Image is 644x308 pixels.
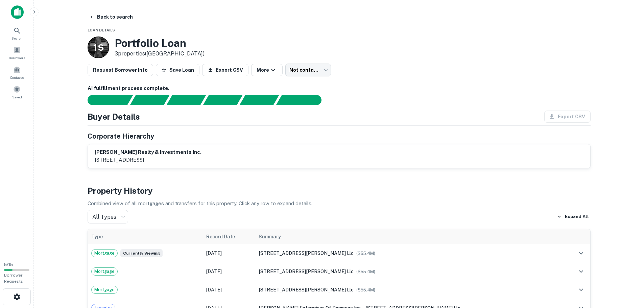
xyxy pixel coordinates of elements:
p: 3 properties ([GEOGRAPHIC_DATA]) [115,50,205,58]
td: [DATE] [203,262,255,281]
button: Save Loan [156,64,199,76]
th: Type [88,229,203,244]
span: ($ 55.4M ) [356,287,375,292]
span: Mortgage [92,250,117,257]
img: capitalize-icon.png [11,5,24,19]
div: Not contacted [285,64,331,76]
span: Mortgage [92,286,117,293]
a: Contacts [2,63,32,81]
div: All Types [88,210,128,223]
button: Export CSV [202,64,248,76]
a: Search [2,24,32,42]
td: [DATE] [203,281,255,299]
span: Borrower Requests [4,273,23,284]
p: [STREET_ADDRESS] [95,156,201,164]
div: Sending borrower request to AI... [79,95,130,105]
h5: Corporate Hierarchy [88,131,154,141]
div: Documents found, AI parsing details... [166,95,206,105]
h6: [PERSON_NAME] realty & investments inc. [95,148,201,156]
a: Borrowers [2,44,32,62]
iframe: Chat Widget [610,232,644,265]
button: Request Borrower Info [88,64,153,76]
button: Back to search [86,11,136,23]
span: Saved [12,94,22,100]
td: [DATE] [203,244,255,262]
div: Your request is received and processing... [130,95,169,105]
h6: AI fulfillment process complete. [88,85,591,92]
span: Mortgage [92,268,117,275]
span: Loan Details [88,28,115,32]
p: 1 S [93,41,103,54]
span: Contacts [10,75,24,80]
a: Saved [2,83,32,101]
th: Summary [255,229,563,244]
button: expand row [575,247,587,259]
p: Combined view of all mortgages and transfers for this property. Click any row to expand details. [88,199,591,208]
span: Borrowers [9,55,25,61]
div: Principals found, still searching for contact information. This may take time... [239,95,279,105]
h4: Property History [88,185,591,197]
span: ($ 55.4M ) [356,251,375,256]
button: expand row [575,266,587,277]
span: Currently viewing [120,249,163,257]
button: Expand All [555,212,591,222]
span: 5 / 15 [4,262,13,267]
button: expand row [575,284,587,295]
h4: Buyer Details [88,111,140,123]
div: Principals found, AI now looking for contact information... [203,95,242,105]
span: [STREET_ADDRESS][PERSON_NAME] llc [259,287,354,292]
h3: Portfolio Loan [115,37,205,50]
span: Search [11,35,23,41]
div: AI fulfillment process complete. [276,95,330,105]
span: [STREET_ADDRESS][PERSON_NAME] llc [259,269,354,274]
span: ($ 55.4M ) [356,269,375,274]
th: Record Date [203,229,255,244]
button: More [251,64,283,76]
span: [STREET_ADDRESS][PERSON_NAME] llc [259,251,354,256]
